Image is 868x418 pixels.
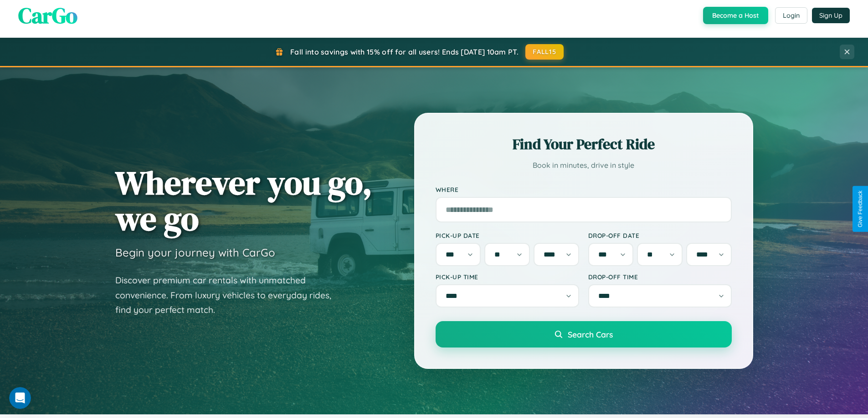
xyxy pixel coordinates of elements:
h3: Begin your journey with CarGo [115,246,275,259]
button: Login [775,7,807,24]
button: Sign Up [812,8,850,23]
h1: Wherever you go, we go [115,165,372,237]
label: Pick-up Time [436,273,579,281]
span: CarGo [18,0,77,30]
label: Drop-off Date [588,232,732,239]
h2: Find Your Perfect Ride [436,134,732,154]
button: Become a Host [703,7,768,24]
div: Give Feedback [857,191,863,227]
button: FALL15 [525,44,564,60]
p: Book in minutes, drive in style [436,159,732,172]
span: Search Cars [568,329,613,339]
label: Pick-up Date [436,232,579,239]
p: Discover premium car rentals with unmatched convenience. From luxury vehicles to everyday rides, ... [115,273,343,317]
iframe: Intercom live chat [9,387,31,409]
label: Drop-off Time [588,273,732,281]
label: Where [436,186,732,193]
button: Search Cars [436,321,732,347]
span: Fall into savings with 15% off for all users! Ends [DATE] 10am PT. [290,47,519,56]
